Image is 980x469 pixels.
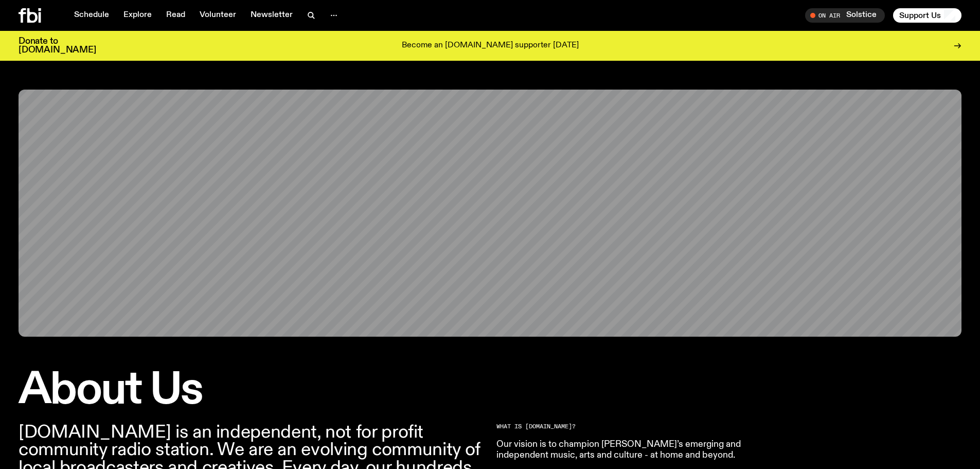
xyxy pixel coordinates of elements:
[496,424,793,429] h2: What is [DOMAIN_NAME]?
[244,8,299,23] a: Newsletter
[496,439,793,461] p: Our vision is to champion [PERSON_NAME]’s emerging and independent music, arts and culture - at h...
[19,37,96,55] h3: Donate to [DOMAIN_NAME]
[193,8,242,23] a: Volunteer
[160,8,191,23] a: Read
[805,8,885,23] button: On AirSolstice
[893,8,961,23] button: Support Us
[899,11,941,20] span: Support Us
[816,11,880,19] span: Tune in live
[19,370,484,411] h1: About Us
[68,8,115,23] a: Schedule
[402,41,579,50] p: Become an [DOMAIN_NAME] supporter [DATE]
[117,8,158,23] a: Explore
